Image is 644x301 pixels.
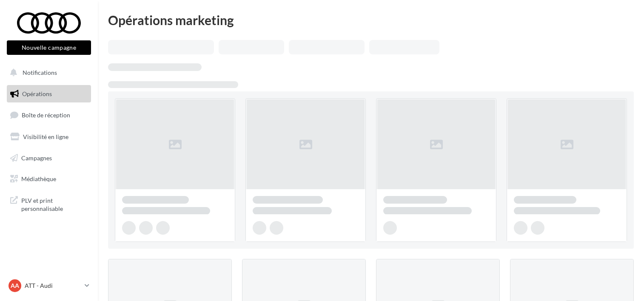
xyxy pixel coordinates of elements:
[5,128,93,146] a: Visibilité en ligne
[5,64,89,82] button: Notifications
[7,278,91,294] a: AA ATT - Audi
[5,85,93,103] a: Opérations
[5,191,93,216] a: PLV et print personnalisable
[5,170,93,188] a: Médiathèque
[7,40,91,55] button: Nouvelle campagne
[22,90,52,97] span: Opérations
[21,175,56,182] span: Médiathèque
[11,281,19,290] span: AA
[23,69,57,76] span: Notifications
[22,111,70,119] span: Boîte de réception
[21,195,88,213] span: PLV et print personnalisable
[5,106,93,124] a: Boîte de réception
[25,281,81,290] p: ATT - Audi
[108,14,634,26] div: Opérations marketing
[23,133,68,140] span: Visibilité en ligne
[5,149,93,167] a: Campagnes
[21,154,52,161] span: Campagnes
